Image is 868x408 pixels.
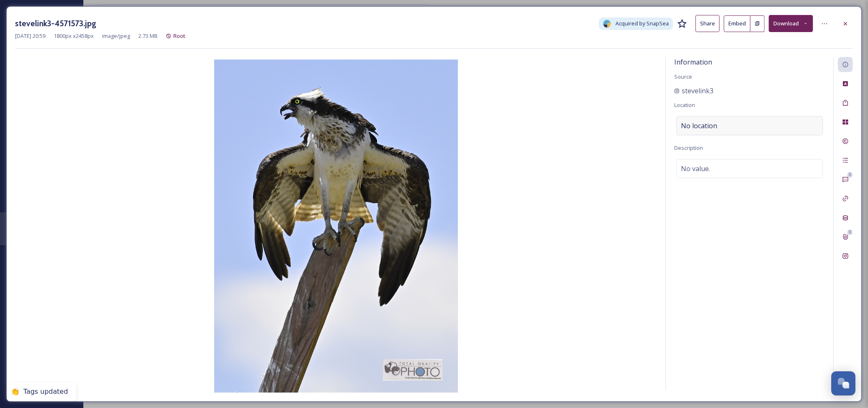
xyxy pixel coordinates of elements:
[724,15,750,32] button: Embed
[769,15,813,32] button: Download
[847,229,853,235] div: 0
[138,32,158,40] span: 2.73 MB
[847,172,853,178] div: 0
[54,32,94,40] span: 1800 px x 2458 px
[674,86,713,96] a: stevelink3
[15,60,657,393] img: Osprey%20with%20Tongue%20Out%20Right%20V_4264rw.jpg
[102,32,130,40] span: image/jpeg
[15,32,45,40] span: [DATE] 20:59
[15,17,96,30] h3: stevelink3-4571573.jpg
[674,73,692,80] span: Source
[173,32,185,40] span: Root
[674,57,712,67] span: Information
[695,15,720,32] button: Share
[615,20,669,27] span: Acquired by SnapSea
[11,388,19,396] div: 👏
[681,121,717,131] span: No location
[831,371,855,396] button: Open Chat
[23,388,68,396] div: Tags updated
[681,164,710,174] span: No value.
[674,144,703,152] span: Description
[682,86,713,96] span: stevelink3
[603,20,611,28] img: snapsea-logo.png
[674,101,695,109] span: Location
